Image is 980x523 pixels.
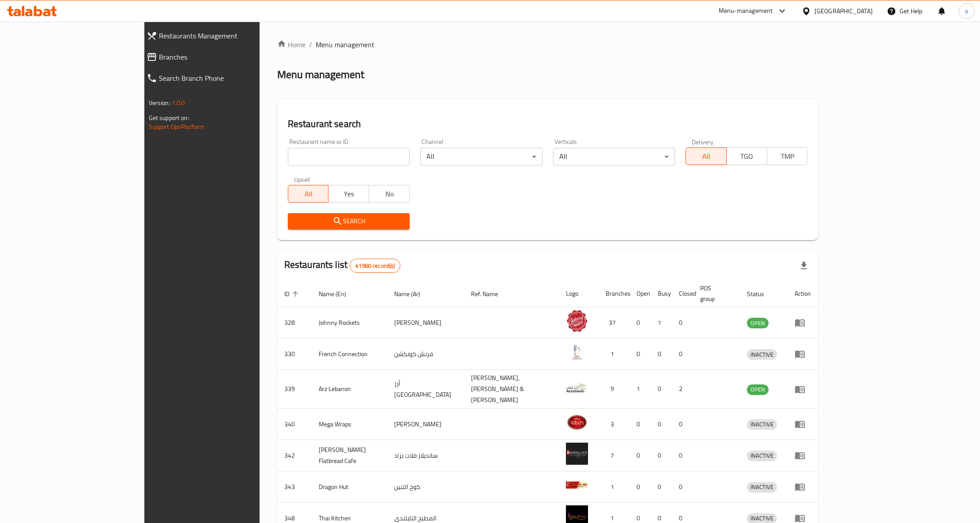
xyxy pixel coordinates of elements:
span: TGO [730,150,764,163]
span: Version: [149,97,170,109]
td: 0 [672,409,693,440]
td: 1 [599,339,629,370]
input: Search for restaurant name or ID.. [288,148,410,166]
img: Arz Lebanon [566,376,588,399]
td: 3 [599,409,629,440]
div: Total records count [350,259,400,273]
h2: Menu management [277,68,364,82]
td: 0 [651,471,672,503]
th: Busy [651,280,672,307]
span: No [373,188,406,200]
td: أرز [GEOGRAPHIC_DATA] [387,370,464,409]
span: Name (En) [319,289,358,299]
td: 0 [629,471,651,503]
td: French Connection [312,339,388,370]
span: All [690,150,723,163]
span: INACTIVE [747,350,777,360]
td: 0 [629,440,651,471]
button: TMP [767,147,808,165]
div: [GEOGRAPHIC_DATA] [814,6,873,16]
div: All [553,148,675,166]
span: INACTIVE [747,482,777,492]
td: فرنش كونكشن [387,339,464,370]
td: 0 [651,440,672,471]
td: 1 [629,370,651,409]
img: French Connection [566,341,588,363]
div: Menu [795,450,811,461]
div: INACTIVE [747,451,777,461]
td: 2 [672,370,693,409]
img: Dragon Hut [566,474,588,496]
th: Closed [672,280,693,307]
th: Action [788,280,818,307]
img: Mega Wraps [566,411,588,433]
td: 0 [672,471,693,503]
td: 9 [599,370,629,409]
td: 0 [672,440,693,471]
button: All [288,185,329,203]
td: Dragon Hut [312,471,388,503]
td: 0 [629,409,651,440]
nav: breadcrumb [277,39,818,50]
span: POS group [700,283,730,304]
span: Search [295,216,403,227]
span: Branches [159,52,301,62]
td: 0 [629,307,651,339]
td: سانديلاز فلات براد [387,440,464,471]
label: Delivery [692,139,714,145]
span: OPEN [747,318,769,328]
td: 7 [599,440,629,471]
th: Open [629,280,651,307]
span: Search Branch Phone [159,73,301,83]
span: Menu management [316,39,374,50]
td: 0 [672,307,693,339]
td: [PERSON_NAME] [387,409,464,440]
span: All [292,188,325,200]
td: 0 [672,339,693,370]
span: TMP [771,150,804,163]
td: 1 [651,307,672,339]
td: [PERSON_NAME] Flatbread Cafe [312,440,388,471]
td: Johnny Rockets [312,307,388,339]
li: / [309,39,312,50]
button: No [369,185,410,203]
div: INACTIVE [747,419,777,430]
td: كوخ التنين [387,471,464,503]
img: Johnny Rockets [566,310,588,332]
div: Menu [795,317,811,328]
div: Menu [795,384,811,395]
span: Yes [332,188,366,200]
td: 37 [599,307,629,339]
td: Arz Lebanon [312,370,388,409]
span: Restaurants Management [159,30,301,41]
span: Status [747,289,776,299]
h2: Restaurant search [288,117,808,131]
td: [PERSON_NAME],[PERSON_NAME] & [PERSON_NAME] [464,370,559,409]
button: All [686,147,727,165]
div: OPEN [747,384,769,395]
a: Branches [139,46,308,68]
h2: Restaurants list [284,258,401,273]
div: Menu [795,349,811,359]
td: 1 [599,471,629,503]
label: Upsell [294,176,310,182]
span: 1.0.0 [172,97,185,109]
span: ID [284,289,301,299]
div: All [420,148,542,166]
div: INACTIVE [747,349,777,360]
td: 0 [629,339,651,370]
td: Mega Wraps [312,409,388,440]
div: Menu [795,419,811,429]
td: 0 [651,409,672,440]
div: Menu [795,482,811,492]
td: [PERSON_NAME] [387,307,464,339]
th: Branches [599,280,629,307]
span: Get support on: [149,112,189,124]
span: Ref. Name [471,289,509,299]
img: Sandella's Flatbread Cafe [566,443,588,465]
button: TGO [726,147,767,165]
span: Name (Ar) [394,289,432,299]
button: Yes [328,185,369,203]
a: Support.OpsPlatform [149,121,205,132]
